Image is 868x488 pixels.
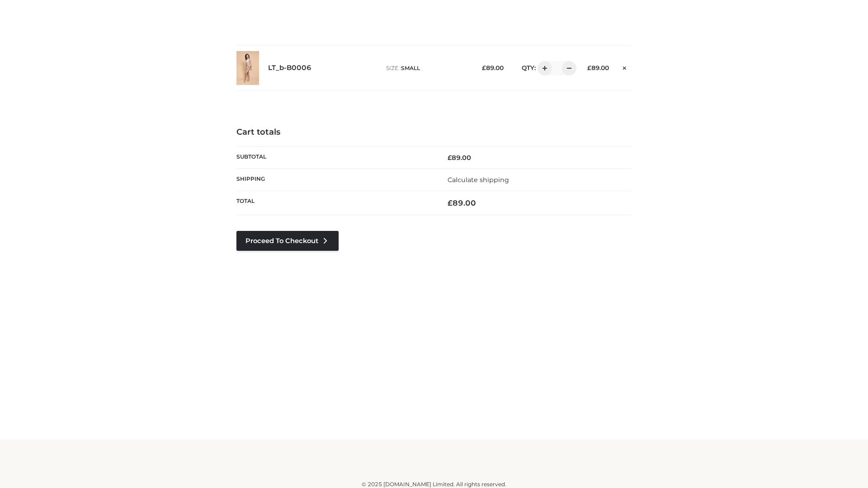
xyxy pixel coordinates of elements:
p: size : [386,64,468,72]
a: Proceed to Checkout [236,231,339,251]
bdi: 89.00 [448,154,471,162]
bdi: 89.00 [448,198,476,207]
bdi: 89.00 [587,64,609,71]
a: Remove this item [618,61,632,73]
h4: Cart totals [236,127,632,137]
th: Total [236,191,434,215]
span: £ [448,154,452,162]
span: £ [482,64,486,71]
span: £ [448,198,453,207]
a: Calculate shipping [448,176,509,184]
th: Subtotal [236,146,434,169]
span: SMALL [401,65,420,71]
a: LT_b-B0006 [268,64,311,72]
div: QTY: [513,61,573,75]
bdi: 89.00 [482,64,504,71]
img: LT_b-B0006 - SMALL [236,51,259,85]
span: £ [587,64,591,71]
th: Shipping [236,169,434,191]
